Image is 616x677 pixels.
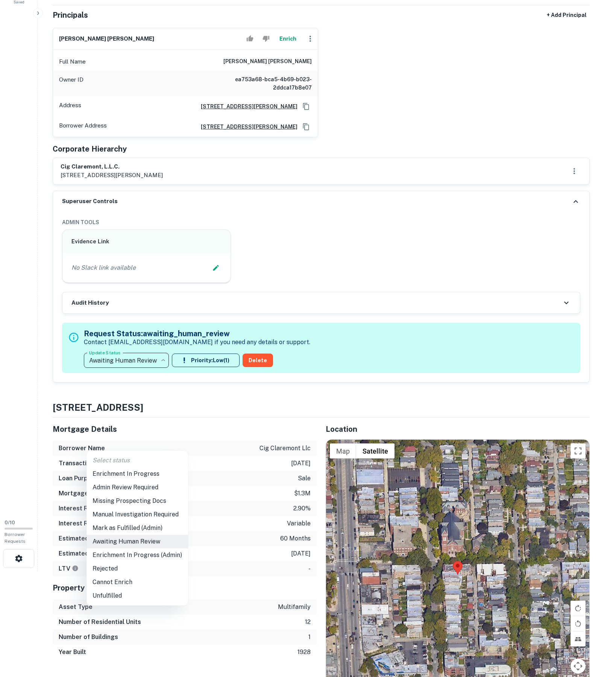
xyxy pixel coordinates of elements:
li: Rejected [86,562,188,575]
li: Unfulfilled [86,589,188,603]
li: Missing Prospecting Docs [86,494,188,508]
li: Mark as Fulfilled (Admin) [86,521,188,535]
li: Awaiting Human Review [86,535,188,548]
li: Enrichment In Progress [86,467,188,481]
iframe: Chat Widget [578,617,616,653]
li: Cannot Enrich [86,575,188,589]
li: Manual Investigation Required [86,508,188,521]
li: Enrichment In Progress (Admin) [86,548,188,562]
li: Admin Review Required [86,481,188,494]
